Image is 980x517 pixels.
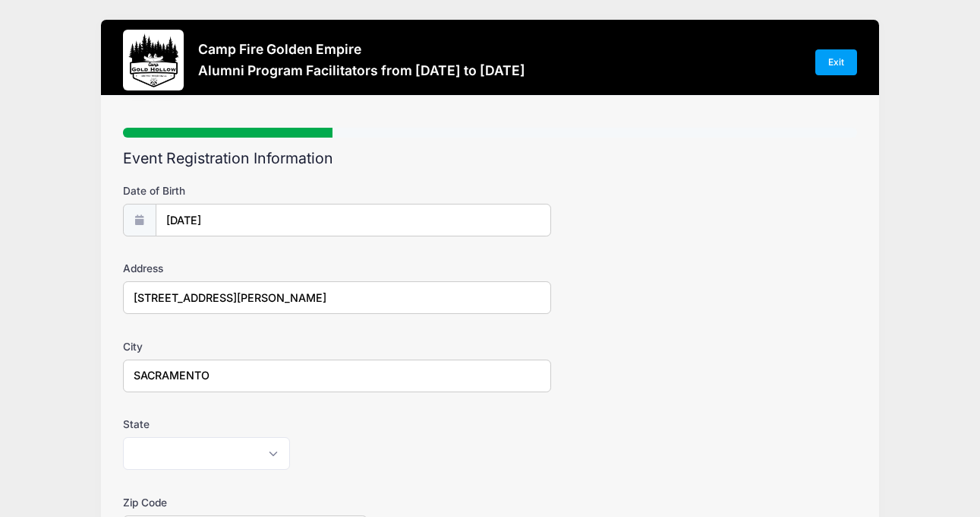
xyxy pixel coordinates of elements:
[198,41,525,57] h3: Camp Fire Golden Empire
[198,62,525,78] h3: Alumni Program Facilitators from [DATE] to [DATE]
[123,183,367,198] label: Date of Birth
[123,150,857,167] h2: Event Registration Information
[123,339,367,354] label: City
[156,204,551,236] input: mm/dd/yyyy
[123,261,367,276] label: Address
[123,417,367,432] label: State
[123,495,367,510] label: Zip Code
[815,49,858,75] a: Exit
